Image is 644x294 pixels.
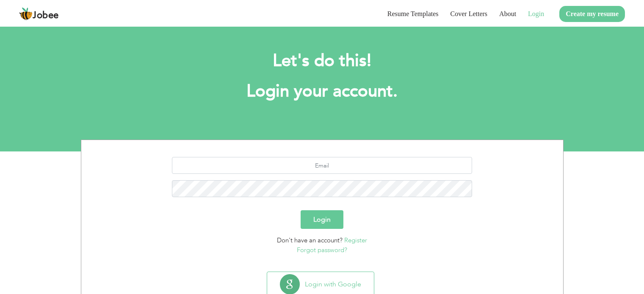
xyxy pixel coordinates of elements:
[438,9,480,19] a: Cover Letters
[369,9,426,19] a: Resume Templates
[94,50,551,72] h2: Let's do this!
[556,5,625,23] a: Create my resume
[19,7,59,21] a: Jobee
[301,210,343,229] button: Login
[172,157,472,174] input: Email
[277,236,343,245] span: Don't have an account?
[33,11,59,20] span: Jobee
[344,236,367,245] a: Register
[492,9,511,19] a: About
[297,246,347,254] a: Forgot password?
[94,80,551,102] h1: Login your account.
[19,7,33,21] img: jobee.io
[523,9,541,19] a: Login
